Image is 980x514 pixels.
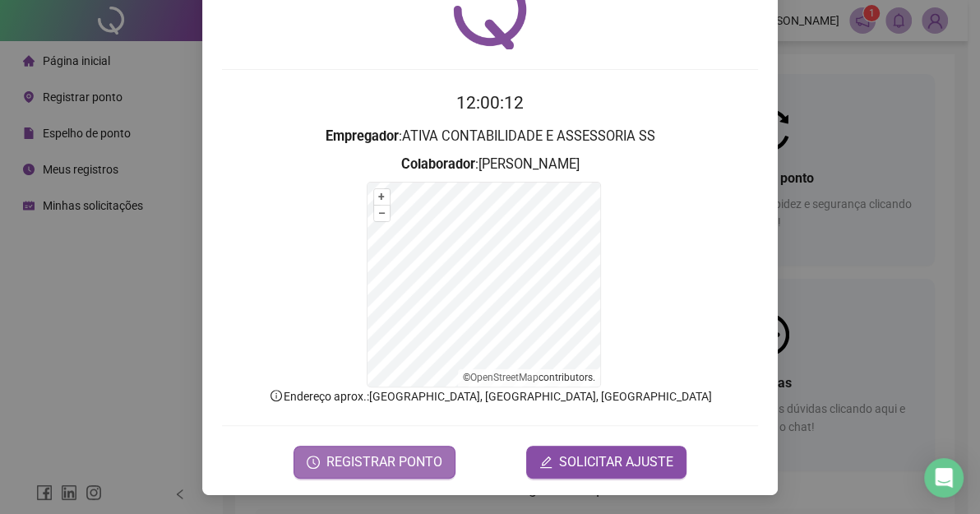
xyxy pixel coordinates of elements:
button: editSOLICITAR AJUSTE [526,446,686,479]
p: Endereço aprox. : [GEOGRAPHIC_DATA], [GEOGRAPHIC_DATA], [GEOGRAPHIC_DATA] [222,387,758,405]
span: edit [539,456,552,469]
strong: Colaborador [401,156,475,172]
span: clock-circle [307,456,320,469]
span: REGISTRAR PONTO [326,452,442,472]
button: + [374,189,390,205]
h3: : ATIVA CONTABILIDADE E ASSESSORIA SS [222,126,758,147]
h3: : [PERSON_NAME] [222,154,758,175]
span: SOLICITAR AJUSTE [559,452,673,472]
button: – [374,206,390,221]
strong: Empregador [326,128,399,144]
a: OpenStreetMap [470,372,539,383]
button: REGISTRAR PONTO [294,446,455,479]
div: Open Intercom Messenger [924,458,964,498]
time: 12:00:12 [456,93,524,113]
li: © contributors. [463,372,595,383]
span: info-circle [269,388,284,403]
